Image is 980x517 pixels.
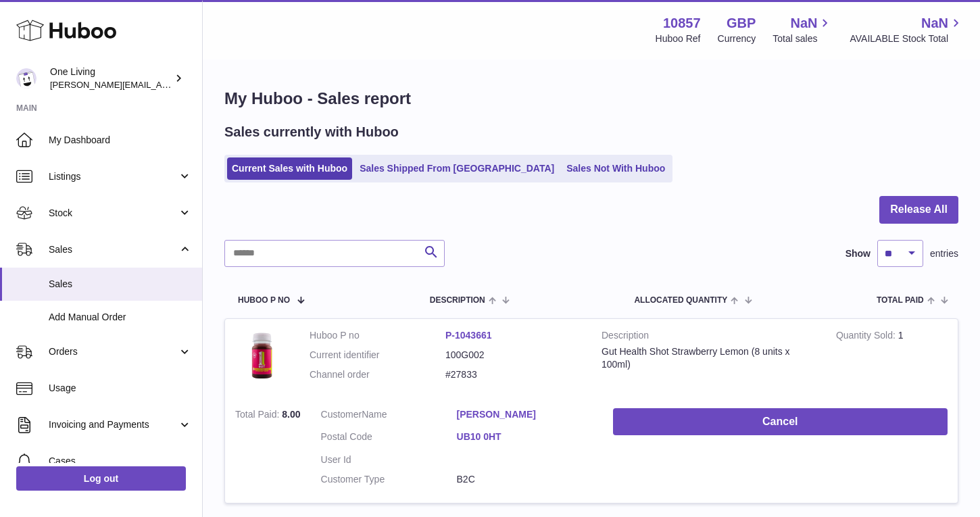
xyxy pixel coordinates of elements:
span: Customer [321,409,362,420]
span: Huboo P no [238,296,290,305]
span: Stock [49,207,178,220]
dt: Huboo P no [310,329,445,342]
span: Total sales [773,32,833,45]
div: Currency [718,32,756,45]
span: [PERSON_NAME][EMAIL_ADDRESS][DOMAIN_NAME] [50,79,271,90]
span: Sales [49,243,178,256]
img: 1746113677.jpg [235,329,289,383]
a: NaN AVAILABLE Stock Total [850,14,964,45]
dd: 100G002 [445,349,581,362]
a: NaN Total sales [773,14,833,45]
span: entries [930,247,958,260]
strong: Description [602,329,816,345]
span: Invoicing and Payments [49,418,178,431]
a: P-1043661 [445,330,492,341]
span: Add Manual Order [49,311,192,324]
div: Huboo Ref [656,32,701,45]
a: Log out [16,466,186,491]
strong: Quantity Sold [836,330,898,344]
a: Sales Not With Huboo [562,157,670,180]
strong: GBP [727,14,756,32]
span: Description [430,296,485,305]
h2: Sales currently with Huboo [224,123,399,141]
dt: Postal Code [321,430,457,447]
a: [PERSON_NAME] [457,408,593,421]
dt: User Id [321,453,457,466]
button: Cancel [613,408,948,436]
td: 1 [826,319,958,398]
a: Sales Shipped From [GEOGRAPHIC_DATA] [355,157,559,180]
span: Total paid [877,296,924,305]
span: My Dashboard [49,134,192,147]
div: One Living [50,66,172,91]
dt: Current identifier [310,349,445,362]
strong: Total Paid [235,409,282,423]
span: NaN [790,14,817,32]
span: Sales [49,278,192,291]
dt: Channel order [310,368,445,381]
span: Orders [49,345,178,358]
button: Release All [879,196,958,224]
a: UB10 0HT [457,430,593,443]
img: Jessica@oneliving.com [16,68,36,89]
div: Gut Health Shot Strawberry Lemon (8 units x 100ml) [602,345,816,371]
span: AVAILABLE Stock Total [850,32,964,45]
span: 8.00 [282,409,300,420]
span: Listings [49,170,178,183]
span: Usage [49,382,192,395]
span: ALLOCATED Quantity [634,296,727,305]
span: Cases [49,455,192,468]
span: NaN [921,14,948,32]
strong: 10857 [663,14,701,32]
dd: B2C [457,473,593,486]
dt: Name [321,408,457,424]
dt: Customer Type [321,473,457,486]
label: Show [846,247,871,260]
h1: My Huboo - Sales report [224,88,958,109]
dd: #27833 [445,368,581,381]
a: Current Sales with Huboo [227,157,352,180]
